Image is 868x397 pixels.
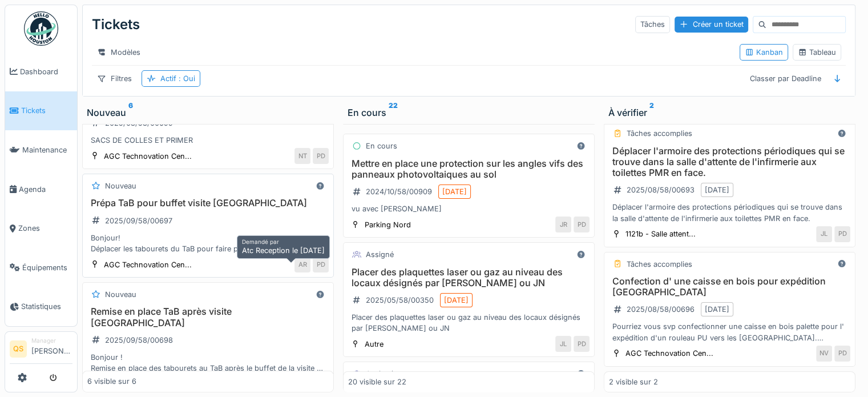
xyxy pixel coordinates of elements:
[745,47,783,58] div: Kanban
[105,215,172,226] div: 2025/09/58/00697
[555,216,571,232] div: JR
[348,376,406,387] div: 20 visible sur 22
[242,238,325,245] h6: Demandé par
[348,203,590,214] div: vu avec [PERSON_NAME]
[19,184,72,195] span: Agenda
[21,105,72,116] span: Tickets
[20,66,72,77] span: Dashboard
[313,148,329,164] div: PD
[627,259,692,270] div: Tâches accomplies
[609,146,850,179] h3: Déplacer l'armoire des protections périodiques qui se trouve dans la salle d'attente de l'infirme...
[104,259,192,270] div: AGC Technovation Cen...
[21,301,72,312] span: Statistiques
[745,70,826,87] div: Classer par Deadline
[705,185,729,195] div: [DATE]
[366,141,397,151] div: En cours
[294,148,310,164] div: NT
[608,106,851,119] div: À vérifier
[31,336,72,361] li: [PERSON_NAME]
[10,340,27,358] li: QS
[313,256,329,272] div: PD
[816,226,832,242] div: JL
[366,186,432,197] div: 2024/10/58/00909
[442,186,467,197] div: [DATE]
[31,336,72,345] div: Manager
[627,128,692,139] div: Tâches accomplies
[5,208,77,248] a: Zones
[627,304,695,315] div: 2025/08/58/00696
[87,106,329,119] div: Nouveau
[176,74,195,83] span: : Oui
[128,106,133,119] sup: 6
[609,376,658,387] div: 2 visible sur 2
[366,249,394,260] div: Assigné
[365,339,383,350] div: Autre
[87,232,329,254] div: Bonjour! Déplacer les tabourets du TaB pour faire place au buffet pour la visite de [GEOGRAPHIC_D...
[10,336,72,364] a: QS Manager[PERSON_NAME]
[242,245,325,256] div: Atc Reception le [DATE]
[92,70,137,87] div: Filtres
[87,135,329,146] div: SACS DE COLLES ET PRIMER
[5,248,77,287] a: Équipements
[798,47,836,58] div: Tableau
[348,106,590,119] div: En cours
[22,145,72,155] span: Maintenance
[574,216,590,232] div: PD
[816,346,832,362] div: NV
[104,151,192,162] div: AGC Technovation Cen...
[675,17,748,32] div: Créer un ticket
[105,335,173,346] div: 2025/09/58/00698
[635,16,670,33] div: Tâches
[105,181,136,191] div: Nouveau
[348,158,590,180] h3: Mettre en place une protection sur les angles vifs des panneaux photovoltaiques au sol
[574,336,590,352] div: PD
[625,348,713,359] div: AGC Technovation Cen...
[87,376,136,387] div: 6 visible sur 6
[294,256,310,272] div: AR
[444,295,469,306] div: [DATE]
[555,336,571,352] div: JL
[87,198,329,208] h3: Prépa TaB pour buffet visite [GEOGRAPHIC_DATA]
[92,10,140,39] div: Tickets
[348,267,590,288] h3: Placer des plaquettes laser ou gaz au niveau des locaux désignés par [PERSON_NAME] ou JN
[609,321,850,343] div: Pourriez vous svp confectionner une caisse en bois palette pour l' expédition d'un rouleau PU ver...
[649,106,654,119] sup: 2
[365,219,411,230] div: Parking Nord
[24,11,58,46] img: Badge_color-CXgf-gQk.svg
[22,262,72,273] span: Équipements
[627,185,695,195] div: 2025/08/58/00693
[609,202,850,223] div: Déplacer l'armoire des protections périodiques qui se trouve dans la salle d'attente de l'infirme...
[834,346,850,362] div: PD
[5,91,77,131] a: Tickets
[5,130,77,170] a: Maintenance
[5,170,77,209] a: Agenda
[87,352,329,374] div: Bonjour ! Remise en place des tabourets au TaB après le buffet de la visite de [GEOGRAPHIC_DATA]....
[366,368,394,379] div: Assigné
[705,304,729,315] div: [DATE]
[625,228,696,239] div: 1121b - Salle attent...
[105,289,136,300] div: Nouveau
[389,106,398,119] sup: 22
[160,73,195,84] div: Actif
[609,276,850,298] h3: Confection d' une caisse en bois pour expédition [GEOGRAPHIC_DATA]
[92,44,146,61] div: Modèles
[5,287,77,327] a: Statistiques
[87,306,329,328] h3: Remise en place TaB après visite [GEOGRAPHIC_DATA]
[366,295,434,306] div: 2025/05/58/00350
[834,226,850,242] div: PD
[5,52,77,91] a: Dashboard
[18,223,72,234] span: Zones
[348,312,590,334] div: Placer des plaquettes laser ou gaz au niveau des locaux désignés par [PERSON_NAME] ou JN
